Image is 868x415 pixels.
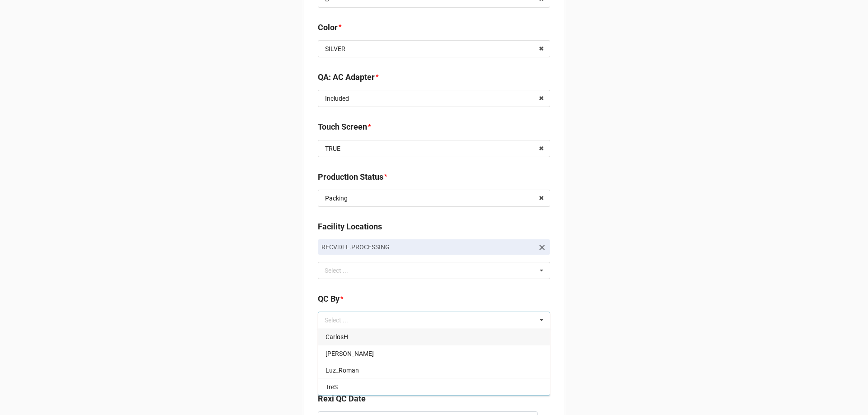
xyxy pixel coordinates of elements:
[318,171,383,183] label: Production Status
[318,71,375,84] label: QA: AC Adapter
[325,333,348,340] span: CarlosH
[321,242,534,252] p: RECV.DLL.PROCESSING
[322,265,361,275] div: Select ...
[325,367,359,374] span: Luz_Roman
[325,383,338,391] span: TreS
[325,95,349,102] div: Included
[325,145,340,152] div: TRUE
[318,293,340,305] label: QC By
[318,121,367,133] label: Touch Screen
[325,350,374,357] span: [PERSON_NAME]
[325,46,345,52] div: SILVER
[325,195,348,201] div: Packing
[318,392,366,405] label: Rexi QC Date
[318,21,338,34] label: Color
[318,220,382,233] label: Facility Locations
